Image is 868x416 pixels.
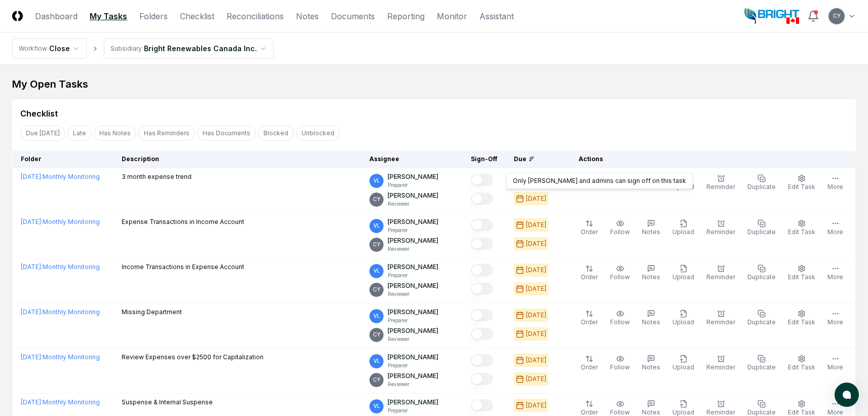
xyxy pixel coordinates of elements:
[35,10,78,22] a: Dashboard
[21,263,100,271] a: [DATE]:Monthly Monitoring
[388,317,438,324] p: Preparer
[526,356,546,365] div: [DATE]
[526,311,546,320] div: [DATE]
[786,172,817,194] button: Edit Task
[670,353,696,374] button: Upload
[610,363,630,371] span: Follow
[12,39,274,59] nav: breadcrumb
[825,353,845,374] button: More
[704,308,737,329] button: Reminder
[361,150,463,168] th: Assignee
[526,239,546,248] div: [DATE]
[20,126,65,141] button: Due Today
[471,309,493,321] button: Mark complete
[788,363,815,371] span: Edit Task
[581,363,598,371] span: Order
[747,228,776,236] span: Duplicate
[471,238,493,250] button: Mark complete
[526,220,546,230] div: [DATE]
[670,172,696,194] button: Upload
[388,181,438,189] p: Preparer
[21,398,100,406] a: [DATE]:Monthly Monitoring
[526,266,546,275] div: [DATE]
[471,219,493,231] button: Mark complete
[706,363,735,371] span: Reminder
[373,357,380,365] span: VL
[670,262,696,284] button: Upload
[581,408,598,416] span: Order
[608,217,632,239] button: Follow
[579,308,600,329] button: Order
[388,236,438,245] p: [PERSON_NAME]
[471,264,493,276] button: Mark complete
[526,329,546,338] div: [DATE]
[21,173,100,180] a: [DATE]:Monthly Monitoring
[388,308,438,317] p: [PERSON_NAME]
[608,308,632,329] button: Follow
[747,183,776,191] span: Duplicate
[747,273,776,281] span: Duplicate
[640,262,662,284] button: Notes
[437,10,467,22] a: Monitor
[19,44,47,53] div: Workflow
[296,126,340,141] button: Unblocked
[579,172,600,194] button: Order
[21,173,43,180] span: [DATE] :
[21,263,43,271] span: [DATE] :
[571,155,848,164] div: Actions
[706,183,735,191] span: Reminder
[640,308,662,329] button: Notes
[388,335,438,343] p: Reviewer
[388,200,438,208] p: Reviewer
[608,262,632,284] button: Follow
[388,290,438,298] p: Reviewer
[581,273,598,281] span: Order
[388,371,438,381] p: [PERSON_NAME]
[642,318,660,326] span: Notes
[122,217,244,226] p: Expense Transactions in Income Account
[296,10,319,22] a: Notes
[122,262,244,272] p: Income Transactions in Expense Account
[704,353,737,374] button: Reminder
[388,326,438,335] p: [PERSON_NAME]
[744,8,799,24] img: Bright Renewables Canada logo
[581,318,598,326] span: Order
[12,11,23,21] img: Logo
[388,172,438,181] p: [PERSON_NAME]
[227,10,284,22] a: Reconciliations
[12,77,856,91] div: My Open Tasks
[835,383,859,407] button: atlas-launcher
[526,401,546,410] div: [DATE]
[373,286,381,293] span: CY
[122,353,263,362] p: Review Expenses over $2500 for Capitalization
[747,363,776,371] span: Duplicate
[825,217,845,239] button: More
[373,177,380,184] span: VL
[706,228,735,236] span: Reminder
[788,228,815,236] span: Edit Task
[786,308,817,329] button: Edit Task
[388,281,438,290] p: [PERSON_NAME]
[642,228,660,236] span: Notes
[827,7,846,25] button: CY
[21,218,43,225] span: [DATE] :
[13,150,114,168] th: Folder
[786,353,817,374] button: Edit Task
[388,353,438,362] p: [PERSON_NAME]
[471,174,493,186] button: Mark complete
[581,228,598,236] span: Order
[388,272,438,279] p: Preparer
[640,353,662,374] button: Notes
[258,126,294,141] button: Blocked
[21,353,100,361] a: [DATE]:Monthly Monitoring
[387,10,425,22] a: Reporting
[139,10,168,22] a: Folders
[373,241,381,248] span: CY
[388,226,438,234] p: Preparer
[745,308,778,329] button: Duplicate
[388,191,438,200] p: [PERSON_NAME]
[706,408,735,416] span: Reminder
[788,183,815,191] span: Edit Task
[745,172,778,194] button: Duplicate
[833,12,841,20] span: CY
